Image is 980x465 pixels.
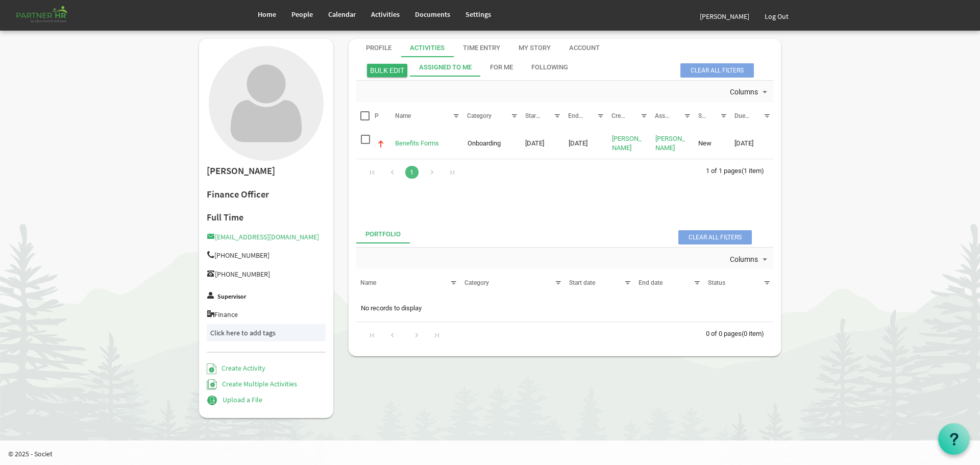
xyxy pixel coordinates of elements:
[419,63,472,72] div: Assigned To Me
[568,112,592,119] span: End date
[356,225,774,243] div: tab-header
[385,164,399,179] div: Go to previous page
[425,164,439,179] div: Go to next page
[463,43,500,53] div: Time Entry
[729,253,759,266] span: Columns
[525,112,551,119] span: Start date
[728,86,772,99] button: Columns
[207,251,326,259] h5: [PHONE_NUMBER]
[692,2,757,31] a: [PERSON_NAME]
[611,112,642,119] span: Created for
[365,164,379,179] div: Go to first page
[385,327,399,341] div: Go to previous page
[356,132,371,156] td: checkbox
[463,132,521,156] td: Onboarding column header Category
[328,10,356,19] span: Calendar
[569,279,595,286] span: Start date
[728,81,772,102] div: Columns
[376,139,385,149] img: High Priority
[207,395,217,406] img: Upload a File
[521,132,564,156] td: 8/27/2025 column header Start date
[390,132,462,156] td: Benefits Forms is template cell column header Name
[291,10,313,19] span: People
[207,363,265,373] a: Create Activity
[365,230,401,239] div: Portfolio
[734,112,759,119] span: Due Date
[209,46,324,161] img: User with no profile picture
[357,39,790,57] div: tab-header
[464,279,489,286] span: Category
[694,132,730,156] td: New column header Status
[607,132,651,156] td: Fernando Domingo is template cell column header Created for
[258,10,276,19] span: Home
[371,132,391,156] td: is template cell column header P
[371,10,400,19] span: Activities
[395,112,411,119] span: Name
[207,212,326,223] h4: Full Time
[445,164,459,179] div: Go to last page
[490,63,513,72] div: For Me
[395,139,439,147] a: Benefits Forms
[210,328,322,338] div: Click here to add tags
[8,449,980,459] p: © 2025 - Societ
[708,279,725,286] span: Status
[207,379,217,390] img: Create Multiple Activities
[569,43,600,53] div: Account
[680,63,754,78] span: Clear all filters
[639,279,663,286] span: End date
[375,112,379,119] span: P
[612,135,642,152] a: [PERSON_NAME]
[207,395,262,404] a: Upload a File
[430,327,444,341] div: Go to last page
[207,363,216,374] img: Create Activity
[207,166,326,177] h2: [PERSON_NAME]
[531,63,568,72] div: Following
[207,189,326,200] h2: Finance Officer
[742,167,764,175] span: (1 item)
[698,112,716,119] span: Status
[564,132,607,156] td: 8/29/2025 column header End date
[366,43,391,53] div: Profile
[207,310,326,319] h5: Finance
[728,253,772,266] button: Columns
[207,270,326,278] h5: [PHONE_NUMBER]
[730,132,773,156] td: 8/29/2025 column header Due Date
[367,64,407,77] span: BULK EDIT
[655,112,688,119] span: Assigned to
[706,330,742,337] span: 0 of 0 pages
[706,167,742,175] span: 1 of 1 pages
[742,330,764,337] span: (0 item)
[365,327,379,341] div: Go to first page
[360,279,376,286] span: Name
[356,299,774,318] td: No records to display
[757,2,796,31] a: Log Out
[405,166,419,179] a: Goto Page 1
[678,230,752,244] span: Clear all filters
[207,232,319,241] a: [EMAIL_ADDRESS][DOMAIN_NAME]
[415,10,450,19] span: Documents
[465,10,491,19] span: Settings
[729,86,759,99] span: Columns
[728,248,772,269] div: Columns
[519,43,551,53] div: My Story
[651,132,694,156] td: Fernando Domingo is template cell column header Assigned to
[410,58,827,77] div: tab-header
[207,379,297,388] a: Create Multiple Activities
[467,112,492,119] span: Category
[410,327,424,341] div: Go to next page
[706,159,773,181] div: 1 of 1 pages (1 item)
[655,135,685,152] a: [PERSON_NAME]
[217,293,246,300] label: Supervisor
[410,43,445,53] div: Activities
[706,322,773,344] div: 0 of 0 pages (0 item)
